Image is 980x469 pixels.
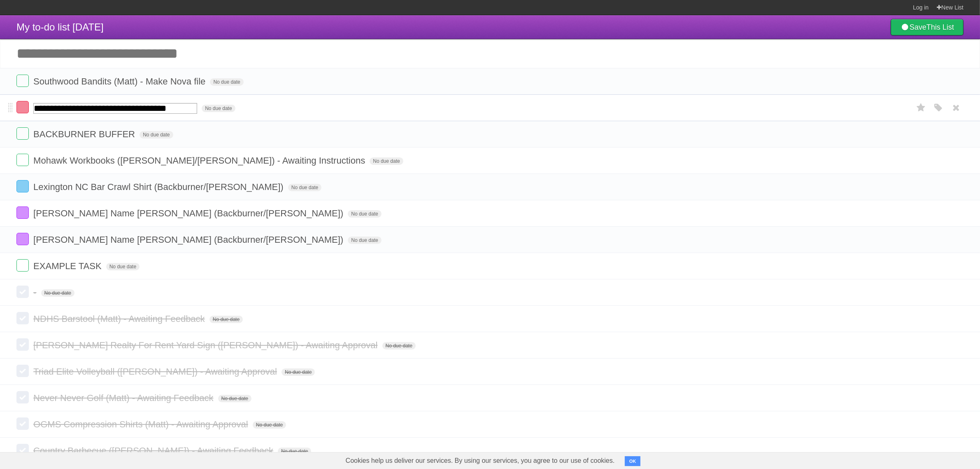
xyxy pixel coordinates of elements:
span: [PERSON_NAME] Realty For Rent Yard Sign ([PERSON_NAME]) - Awaiting Approval [33,340,379,350]
label: Done [16,101,29,113]
label: Done [16,338,29,351]
span: No due date [278,448,311,455]
span: Never Never Golf (Matt) - Awaiting Feedback [33,393,215,403]
label: Done [16,444,29,456]
span: No due date [218,395,251,402]
label: Done [16,417,29,430]
span: Lexington NC Bar Crawl Shirt (Backburner/[PERSON_NAME]) [33,182,286,192]
span: [PERSON_NAME] Name [PERSON_NAME] (Backburner/[PERSON_NAME]) [33,234,345,245]
label: Done [16,233,29,245]
span: No due date [348,210,381,218]
span: NDHS Barstool (Matt) - Awaiting Feedback [33,314,207,324]
span: Southwood Bandits (Matt) - Make Nova file [33,76,207,87]
span: No due date [253,421,286,429]
span: Triad Elite Volleyball ([PERSON_NAME]) - Awaiting Approval [33,366,279,377]
label: Done [16,391,29,403]
span: - [33,287,38,298]
label: Done [16,286,29,298]
span: [PERSON_NAME] Name [PERSON_NAME] (Backburner/[PERSON_NAME]) [33,208,345,218]
span: No due date [202,105,235,112]
label: Done [16,154,29,166]
label: Done [16,75,29,87]
span: Cookies help us deliver our services. By using our services, you agree to our use of cookies. [338,453,623,469]
label: Done [16,365,29,377]
span: My to-do list [DATE] [16,21,104,33]
span: No due date [210,78,243,86]
span: No due date [210,316,243,323]
span: No due date [140,131,173,138]
span: No due date [106,263,140,270]
span: OGMS Compression Shirts (Matt) - Awaiting Approval [33,419,250,429]
button: OK [625,456,641,466]
label: Done [16,312,29,324]
label: Done [16,127,29,140]
span: No due date [382,342,416,349]
span: No due date [288,184,321,191]
span: No due date [282,368,315,376]
span: Mohawk Workbooks ([PERSON_NAME]/[PERSON_NAME]) - Awaiting Instructions [33,155,367,166]
label: Done [16,180,29,192]
label: Star task [913,101,929,115]
span: EXAMPLE TASK [33,261,103,271]
span: No due date [348,237,381,244]
span: No due date [41,289,74,297]
label: Done [16,259,29,272]
span: No due date [370,157,403,165]
span: BACKBURNER BUFFER [33,129,137,139]
label: Done [16,206,29,219]
span: Country Barbecue ([PERSON_NAME]) - Awaiting Feedback [33,446,275,456]
a: SaveThis List [891,19,964,35]
b: This List [926,23,954,31]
